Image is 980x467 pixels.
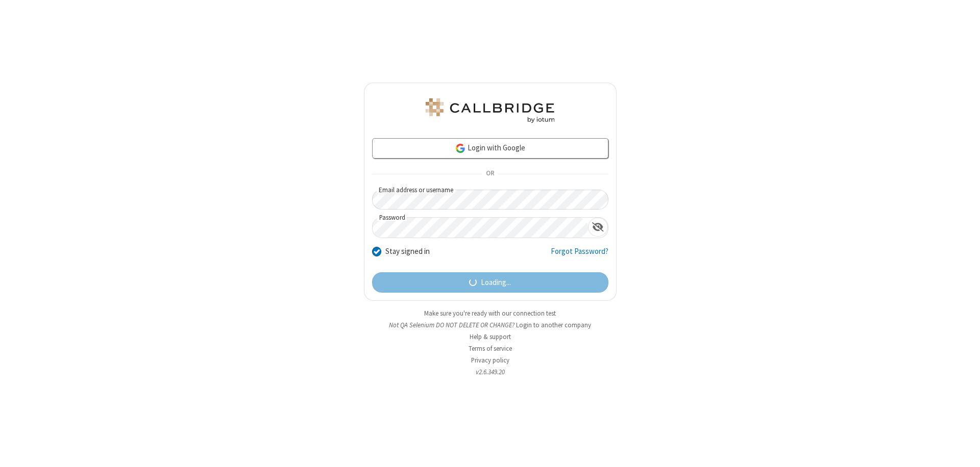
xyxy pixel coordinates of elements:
li: v2.6.349.20 [364,367,617,377]
a: Terms of service [469,344,512,353]
div: Show password [588,218,608,237]
li: Not QA Selenium DO NOT DELETE OR CHANGE? [364,320,617,330]
a: Privacy policy [471,356,509,365]
img: QA Selenium DO NOT DELETE OR CHANGE [424,98,556,123]
button: Loading... [372,272,608,293]
img: google-icon.png [455,143,466,154]
a: Make sure you're ready with our connection test [424,309,556,318]
span: OR [482,167,498,181]
a: Help & support [470,332,511,341]
a: Login with Google [372,138,608,159]
button: Login to another company [516,320,591,330]
input: Email address or username [372,190,608,210]
input: Password [373,218,588,238]
a: Forgot Password? [551,246,608,265]
label: Stay signed in [385,246,430,257]
span: Loading... [481,277,511,289]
